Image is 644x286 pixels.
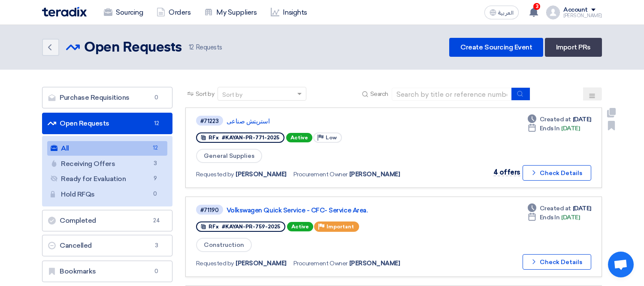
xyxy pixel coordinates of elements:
[222,135,279,141] span: #KAYAN-PR-771-2025
[151,241,162,250] span: 3
[370,89,388,98] span: Search
[608,252,634,277] a: Open chat
[189,43,222,52] span: Requests
[222,90,242,99] div: Sort by
[293,259,348,268] span: Procurement Owner
[196,170,234,179] span: Requested by
[42,261,172,282] a: Bookmarks0
[222,224,280,230] span: #KAYAN-PR-759-2025
[47,141,167,156] a: All
[42,113,172,134] a: Open Requests12
[196,89,215,98] span: Sort by
[196,259,234,268] span: Requested by
[42,210,172,231] a: Completed24
[42,87,172,108] a: Purchase Requisitions0
[293,170,348,179] span: Procurement Owner
[200,207,219,213] div: #71190
[150,159,160,168] span: 3
[540,204,571,213] span: Created at
[349,259,400,268] span: [PERSON_NAME]
[528,204,591,213] div: [DATE]
[528,124,580,133] div: [DATE]
[236,259,287,268] span: [PERSON_NAME]
[227,206,441,214] a: Volkswagen Quick Service - CFC- Service Area.
[97,3,150,22] a: Sourcing
[236,170,287,179] span: [PERSON_NAME]
[47,187,167,202] a: Hold RFQs
[150,3,197,22] a: Orders
[449,38,543,57] a: Create Sourcing Event
[209,135,219,141] span: RFx
[540,115,571,124] span: Created at
[563,6,588,14] div: Account
[189,43,194,51] span: 12
[540,213,560,222] span: Ends In
[327,224,354,230] span: Important
[42,235,172,256] a: Cancelled3
[197,3,263,22] a: My Suppliers
[196,238,252,252] span: Construction
[528,213,580,222] div: [DATE]
[84,39,182,56] h2: Open Requests
[533,3,540,10] span: 3
[545,38,602,57] a: Import PRs
[528,115,591,124] div: [DATE]
[150,144,160,153] span: 12
[286,133,312,142] span: Active
[151,119,162,128] span: 12
[150,174,160,183] span: 9
[546,6,560,19] img: profile_test.png
[151,267,162,276] span: 0
[392,88,512,101] input: Search by title or reference number
[42,7,87,17] img: Teradix logo
[209,224,219,230] span: RFx
[493,168,520,176] span: 4 offers
[523,254,591,270] button: Check Details
[326,135,337,141] span: Low
[47,157,167,171] a: Receiving Offers
[484,6,519,19] button: العربية
[47,172,167,186] a: Ready for Evaluation
[264,3,314,22] a: Insights
[563,13,602,18] div: [PERSON_NAME]
[151,216,162,225] span: 24
[150,190,160,199] span: 0
[227,117,441,125] a: استريتش صناعى
[540,124,560,133] span: Ends In
[523,165,591,181] button: Check Details
[196,149,262,163] span: General Supplies
[349,170,400,179] span: [PERSON_NAME]
[498,10,514,16] span: العربية
[200,118,219,124] div: #71223
[151,93,162,102] span: 0
[287,222,313,231] span: Active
